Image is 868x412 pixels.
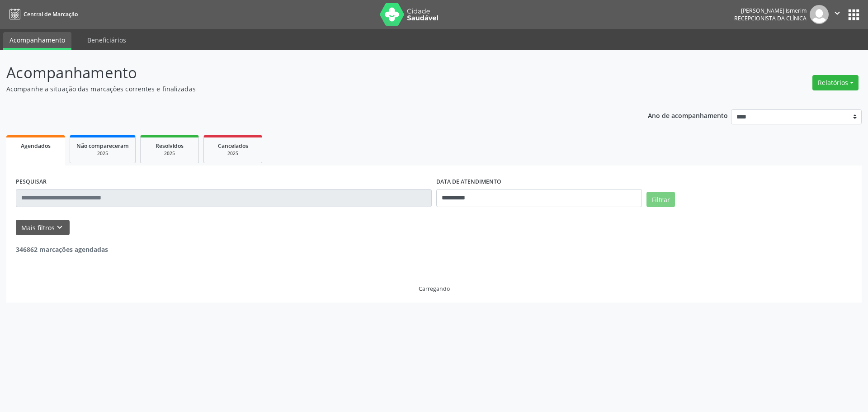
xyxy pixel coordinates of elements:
button: Relatórios [812,75,859,90]
label: DATA DE ATENDIMENTO [436,175,501,189]
strong: 346862 marcações agendadas [16,245,108,254]
i: keyboard_arrow_down [55,223,65,232]
span: Central de Marcação [24,10,78,18]
button: Filtrar [646,192,675,207]
div: 2025 [76,150,129,157]
div: Carregando [419,285,450,293]
span: Recepcionista da clínica [734,14,807,22]
p: Acompanhamento [6,62,605,84]
span: Resolvidos [156,142,184,150]
button: Mais filtroskeyboard_arrow_down [16,220,70,236]
i:  [832,8,842,18]
a: Beneficiários [81,32,132,48]
div: 2025 [210,150,255,157]
a: Central de Marcação [6,7,78,22]
a: Acompanhamento [3,32,71,50]
span: Não compareceram [76,142,129,150]
label: PESQUISAR [16,175,47,189]
button:  [829,5,846,24]
div: [PERSON_NAME] Ismerim [734,7,807,14]
span: Cancelados [218,142,248,150]
img: img [810,5,829,24]
div: 2025 [147,150,192,157]
button: apps [846,7,862,23]
p: Acompanhe a situação das marcações correntes e finalizadas [6,84,605,94]
span: Agendados [21,142,51,150]
p: Ano de acompanhamento [648,109,728,121]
